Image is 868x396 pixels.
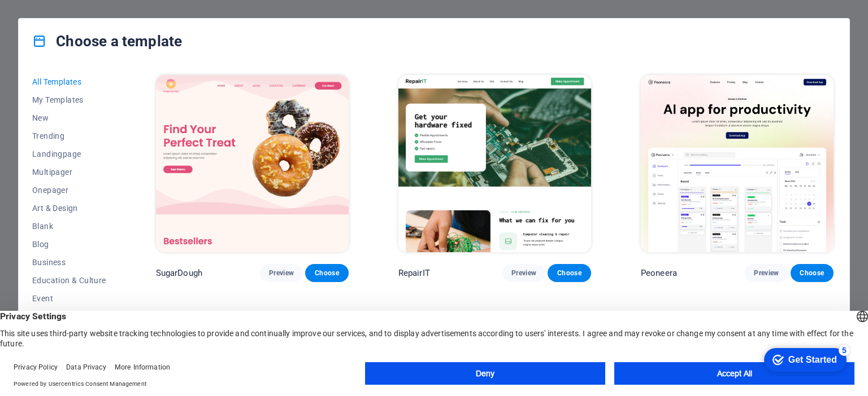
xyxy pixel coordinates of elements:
span: Preview [269,269,294,278]
span: Blog [32,240,106,249]
span: All Templates [32,77,106,86]
button: New [32,109,106,127]
button: Choose [305,264,348,282]
p: RepairIT [398,267,430,279]
button: My Templates [32,91,106,109]
span: Choose [314,269,339,278]
button: Preview [745,264,788,282]
span: Education & Culture [32,276,106,285]
p: Peoneera [641,267,677,279]
button: Blog [32,235,106,253]
div: Get Started [33,12,82,23]
img: Peoneera [641,75,834,252]
span: Onepager [32,186,106,195]
button: Preview [260,264,303,282]
button: Event [32,289,106,307]
span: Landingpage [32,149,106,159]
span: Business [32,258,106,267]
button: Choose [548,264,591,282]
button: Multipager [32,163,106,181]
button: Preview [502,264,545,282]
button: Trending [32,127,106,145]
span: Preview [754,269,779,278]
button: Landingpage [32,145,106,163]
span: Choose [557,269,581,278]
span: Event [32,294,106,303]
span: New [32,113,106,122]
span: Blank [32,222,106,231]
img: SugarDough [156,75,349,252]
button: Education & Culture [32,271,106,289]
button: Blank [32,217,106,235]
span: Preview [511,269,536,278]
button: Choose [791,264,834,282]
span: Trending [32,131,106,140]
img: RepairIT [398,75,591,252]
p: SugarDough [156,267,202,279]
button: Onepager [32,181,106,199]
span: Multipager [32,168,106,177]
button: Art & Design [32,199,106,217]
span: My Templates [32,95,106,104]
div: 5 [84,2,95,14]
button: All Templates [32,73,106,91]
button: Gastronomy [32,307,106,325]
button: Business [32,253,106,271]
div: Get Started 5 items remaining, 0% complete [9,6,92,29]
span: Art & Design [32,204,106,213]
span: Choose [800,269,824,278]
h4: Choose a template [32,32,182,50]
